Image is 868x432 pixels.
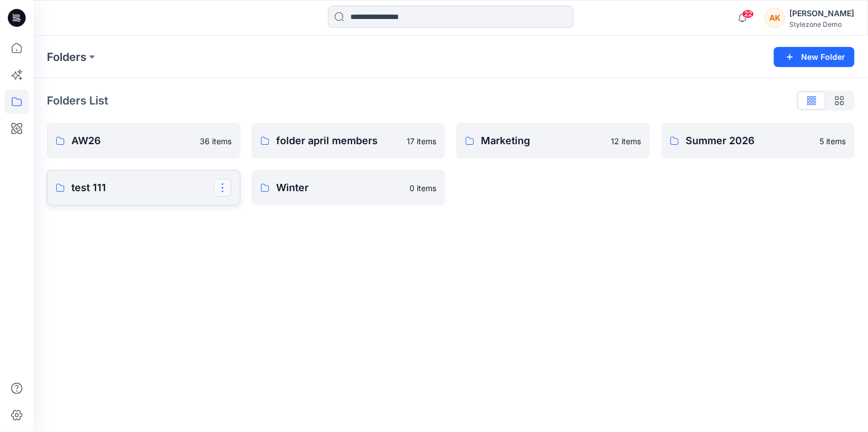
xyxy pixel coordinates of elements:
p: 0 items [409,182,436,194]
div: AK [765,8,785,28]
a: AW2636 items [47,123,240,159]
p: Winter [276,180,403,196]
a: Winter0 items [252,170,445,206]
p: 17 items [407,135,436,147]
p: 5 items [819,135,846,147]
p: 36 items [200,135,232,147]
div: Stylezone Demo [789,20,854,29]
p: test 111 [71,180,214,196]
a: Folders [47,49,86,65]
p: Marketing [481,133,604,149]
p: Summer 2026 [686,133,813,149]
div: [PERSON_NAME] [789,7,854,20]
a: Marketing12 items [456,123,650,159]
a: folder april members17 items [252,123,445,159]
p: folder april members [276,133,400,149]
span: 22 [742,10,754,18]
p: AW26 [71,133,193,149]
a: Summer 20265 items [661,123,855,159]
button: New Folder [774,47,855,67]
a: test 111 [47,170,240,206]
p: 12 items [611,135,641,147]
p: Folders List [47,92,108,109]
